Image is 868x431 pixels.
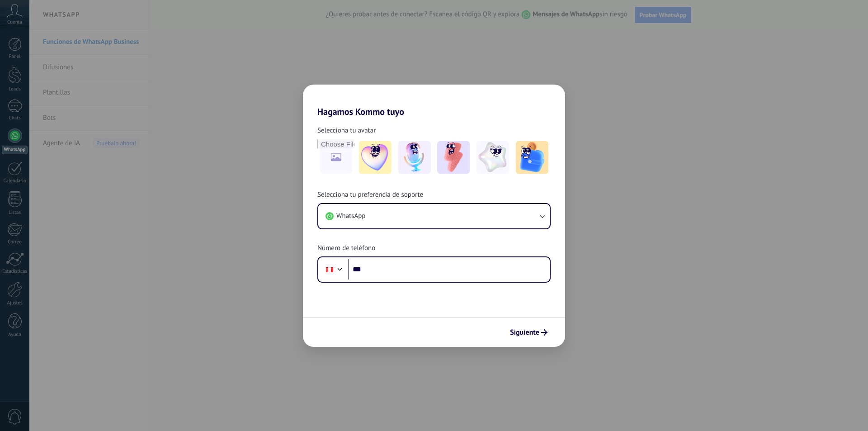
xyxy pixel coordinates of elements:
img: -2.jpeg [398,141,431,174]
div: Peru: + 51 [321,260,338,279]
span: Número de teléfono [317,244,375,253]
img: -1.jpeg [359,141,392,174]
img: -3.jpeg [437,141,470,174]
span: Siguiente [510,329,539,336]
img: -5.jpeg [516,141,548,174]
img: -4.jpeg [476,141,509,174]
span: WhatsApp [336,212,365,221]
span: Selecciona tu preferencia de soporte [317,190,423,199]
button: WhatsApp [318,204,550,228]
h2: Hagamos Kommo tuyo [303,85,565,117]
span: Selecciona tu avatar [317,126,376,135]
button: Siguiente [506,325,552,340]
